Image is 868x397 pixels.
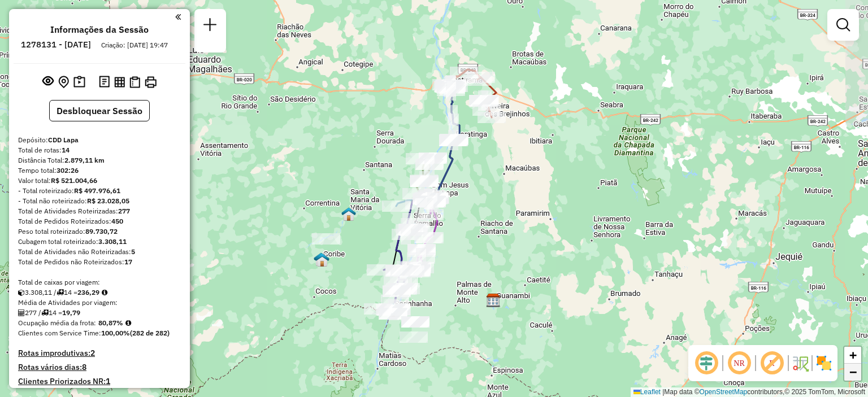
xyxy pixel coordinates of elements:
strong: 1 [106,376,110,386]
h4: Clientes Priorizados NR: [18,377,181,386]
span: Exibir rótulo [758,350,785,377]
i: Meta Caixas/viagem: 206,52 Diferença: 29,77 [102,289,107,296]
div: Total de Atividades não Roteirizadas: [18,247,181,257]
a: Nova sessão e pesquisa [199,14,222,39]
button: Exibir sessão original [40,73,56,91]
strong: 236,29 [77,288,99,296]
div: 277 / 14 = [18,308,181,318]
div: Cubagem total roteirizado: [18,237,181,247]
a: Leaflet [633,388,661,396]
em: Média calculada utilizando a maior ocupação (%Peso ou %Cubagem) de cada rota da sessão. Rotas cro... [125,320,131,326]
strong: 450 [111,217,123,225]
strong: (282 de 282) [130,329,170,337]
div: Criação: [DATE] 19:47 [97,40,172,50]
span: + [849,348,857,362]
h4: Rotas improdutivas: [18,348,181,358]
div: Peso total roteirizado: [18,226,181,237]
span: − [849,365,857,379]
strong: 89.730,72 [85,227,118,235]
div: Distância Total: [18,155,181,165]
div: Atividade não roteirizada - NILMA BAR [312,233,340,245]
strong: 19,79 [62,308,80,317]
a: Clique aqui para minimizar o painel [175,10,181,23]
div: Total de rotas: [18,145,181,155]
button: Logs desbloquear sessão [97,73,112,91]
div: Total de caixas por viagem: [18,277,181,287]
div: Total de Atividades Roteirizadas: [18,206,181,216]
strong: CDD Lapa [48,136,79,144]
strong: 80,87% [98,319,123,327]
div: Valor total: [18,176,181,186]
div: - Total roteirizado: [18,186,181,196]
h4: Rotas vários dias: [18,363,181,372]
i: Cubagem total roteirizado [18,289,25,296]
div: Atividade não roteirizada - MARIO MOREIRA GONCALVES [400,331,428,343]
i: Total de rotas [57,289,64,296]
div: Atividade não roteirizada - MERCEARIA LEIDE [364,303,392,315]
img: RT PA - Coribe [315,252,329,267]
span: Ocupação média da frota: [18,319,96,327]
button: Painel de Sugestão [71,73,88,91]
div: Tempo total: [18,165,181,176]
strong: 5 [131,247,135,256]
div: - Total não roteirizado: [18,196,181,206]
strong: 277 [118,207,130,215]
img: Fluxo de ruas [791,354,809,372]
strong: 17 [124,258,132,266]
strong: 2 [90,348,95,358]
strong: R$ 23.028,05 [87,197,129,205]
a: OpenStreetMap [700,388,748,396]
strong: R$ 497.976,61 [74,186,120,195]
div: Total de Pedidos Roteirizados: [18,216,181,226]
img: CDD Guanambi [486,293,501,308]
span: Clientes com Service Time: [18,329,101,337]
div: Map data © contributors,© 2025 TomTom, Microsoft [631,387,868,397]
button: Centralizar mapa no depósito ou ponto de apoio [56,73,71,91]
img: PA - Carinhanha [386,303,401,317]
div: Média de Atividades por viagem: [18,298,181,308]
h6: 1278131 - [DATE] [21,40,91,50]
img: Exibir/Ocultar setores [815,354,833,372]
i: Total de Atividades [18,309,25,316]
a: Exibir filtros [832,14,854,36]
strong: R$ 521.004,66 [51,176,97,185]
img: P.A Coribe [314,252,328,267]
a: Zoom in [844,347,861,364]
h4: Informações da Sessão [50,24,149,35]
button: Visualizar relatório de Roteirização [112,74,127,89]
div: Depósito: [18,135,181,145]
button: Imprimir Rotas [142,74,159,90]
div: Atividade não roteirizada - MACELO HENRIQUE LISBOA DA SILVA [401,316,429,328]
strong: 3.308,11 [98,237,127,246]
i: Total de rotas [41,309,49,316]
strong: 14 [62,146,70,154]
strong: 2.879,11 km [64,156,105,164]
span: | [662,388,664,396]
div: 3.308,11 / 14 = [18,287,181,298]
strong: 100,00% [101,329,130,337]
img: RT PA - Santa Maria da Vitória [341,207,356,221]
strong: 302:26 [57,166,79,174]
span: Ocultar deslocamento [693,350,720,377]
strong: 8 [82,362,86,372]
div: Total de Pedidos não Roteirizados: [18,257,181,267]
button: Desbloquear Sessão [49,100,150,121]
button: Visualizar Romaneio [127,74,142,90]
span: Ocultar NR [726,350,753,377]
a: Zoom out [844,364,861,381]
